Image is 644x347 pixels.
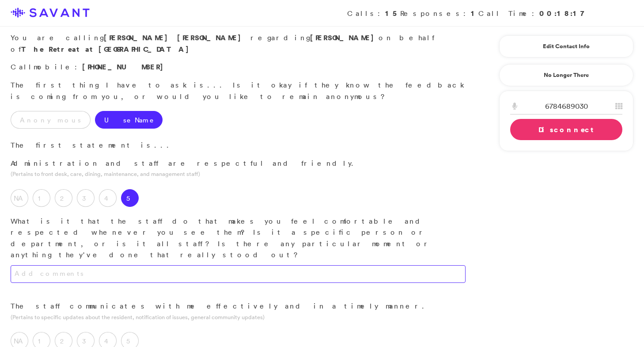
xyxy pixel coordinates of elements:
a: Edit Contact Info [510,39,622,53]
span: [PHONE_NUMBER] [82,62,168,72]
a: Disconnect [510,119,622,140]
p: (Pertains to specific updates about the resident, notification of issues, general community updates) [11,313,466,321]
p: What is it that the staff do that makes you feel comfortable and respected whenever you see them?... [11,216,466,261]
a: No Longer There [499,64,633,86]
p: The first statement is... [11,140,466,151]
strong: [PERSON_NAME] [310,33,379,42]
span: mobile [34,62,75,71]
p: The first thing I have to ask is... Is it okay if they know the feedback is coming from you, or w... [11,80,466,102]
strong: 00:18:17 [539,8,589,18]
strong: 15 [385,8,400,18]
label: 2 [55,189,72,207]
p: Administration and staff are respectful and friendly. [11,158,466,169]
p: (Pertains to front desk, care, dining, maintenance, and management staff) [11,170,466,178]
label: 5 [121,189,139,207]
p: You are calling regarding on behalf of [11,32,466,55]
strong: 1 [471,8,478,18]
p: The staff communicates with me effectively and in a timely manner. [11,301,466,312]
label: 1 [33,189,50,207]
label: NA [11,189,28,207]
p: Call : [11,61,466,73]
span: [PERSON_NAME] [177,33,246,42]
label: 4 [99,189,117,207]
label: Anonymous [11,111,91,129]
span: [PERSON_NAME] [104,33,172,42]
strong: The Retreat at [GEOGRAPHIC_DATA] [21,44,193,54]
label: 3 [77,189,95,207]
label: Use Name [95,111,163,129]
